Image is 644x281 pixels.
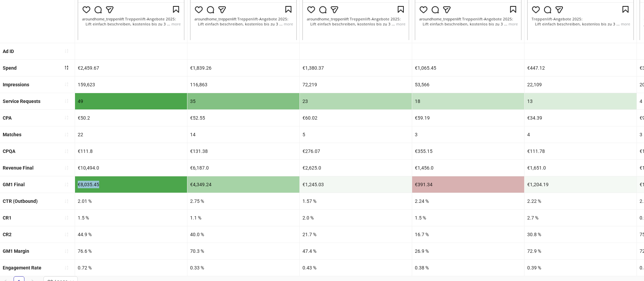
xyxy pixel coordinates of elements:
div: €447.12 [525,60,637,76]
span: sort-ascending [64,115,69,120]
div: €131.38 [187,143,299,159]
b: Impressions [3,82,29,87]
div: €1,456.0 [412,160,524,176]
div: €1,065.45 [412,60,524,76]
span: sort-ascending [64,215,69,220]
span: sort-ascending [64,49,69,53]
div: 3 [412,126,524,143]
div: €276.07 [300,143,412,159]
div: 116,863 [187,76,299,93]
div: 13 [525,93,637,109]
div: €111.8 [75,143,187,159]
div: €1,651.0 [525,160,637,176]
div: 2.24 % [412,193,524,209]
b: Engagement Rate [3,265,41,270]
div: 40.0 % [187,226,299,243]
span: sort-ascending [64,99,69,103]
div: €10,494.0 [75,160,187,176]
div: €4,349.24 [187,176,299,193]
div: 14 [187,126,299,143]
div: 0.38 % [412,260,524,276]
div: €60.02 [300,110,412,126]
div: €59.19 [412,110,524,126]
div: €1,204.19 [525,176,637,193]
span: sort-ascending [64,182,69,187]
div: 70.3 % [187,243,299,259]
div: 4 [525,126,637,143]
div: 72,219 [300,76,412,93]
div: €50.2 [75,110,187,126]
span: sort-descending [64,65,69,70]
b: CPA [3,115,12,121]
span: sort-ascending [64,232,69,237]
div: 2.7 % [525,210,637,226]
b: Matches [3,132,21,137]
div: €1,380.37 [300,60,412,76]
b: Service Requests [3,99,40,104]
b: Ad ID [3,49,14,54]
div: 22 [75,126,187,143]
div: €1,245.03 [300,176,412,193]
div: €355.15 [412,143,524,159]
div: €34.39 [525,110,637,126]
div: 53,566 [412,76,524,93]
div: 30.8 % [525,226,637,243]
div: 2.22 % [525,193,637,209]
div: 16.7 % [412,226,524,243]
div: €111.78 [525,143,637,159]
span: sort-ascending [64,149,69,154]
div: €1,839.26 [187,60,299,76]
div: 1.5 % [75,210,187,226]
b: CR2 [3,232,12,237]
div: 76.6 % [75,243,187,259]
div: 1.57 % [300,193,412,209]
div: €52.55 [187,110,299,126]
div: 22,109 [525,76,637,93]
b: GM1 Final [3,182,25,187]
b: CTR (Outbound) [3,198,38,204]
div: 2.01 % [75,193,187,209]
div: 159,623 [75,76,187,93]
div: 0.43 % [300,260,412,276]
div: €2,459.67 [75,60,187,76]
span: sort-ascending [64,265,69,270]
b: CR1 [3,215,12,221]
div: 1.1 % [187,210,299,226]
div: 2.75 % [187,193,299,209]
div: 2.0 % [300,210,412,226]
div: 1.5 % [412,210,524,226]
b: GM1 Margin [3,248,29,254]
div: €6,187.0 [187,160,299,176]
div: 23 [300,93,412,109]
div: 72.9 % [525,243,637,259]
div: 26.9 % [412,243,524,259]
span: sort-ascending [64,82,69,87]
div: 18 [412,93,524,109]
div: 47.4 % [300,243,412,259]
span: sort-ascending [64,165,69,170]
b: CPQA [3,148,15,154]
div: 35 [187,93,299,109]
div: €8,035.45 [75,176,187,193]
b: Revenue Final [3,165,34,171]
div: 44.9 % [75,226,187,243]
span: sort-ascending [64,249,69,253]
span: sort-ascending [64,199,69,204]
div: 0.39 % [525,260,637,276]
div: 5 [300,126,412,143]
div: €391.34 [412,176,524,193]
div: €2,625.0 [300,160,412,176]
div: 21.7 % [300,226,412,243]
span: sort-ascending [64,132,69,137]
div: 49 [75,93,187,109]
div: 0.72 % [75,260,187,276]
div: 0.33 % [187,260,299,276]
b: Spend [3,65,17,71]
